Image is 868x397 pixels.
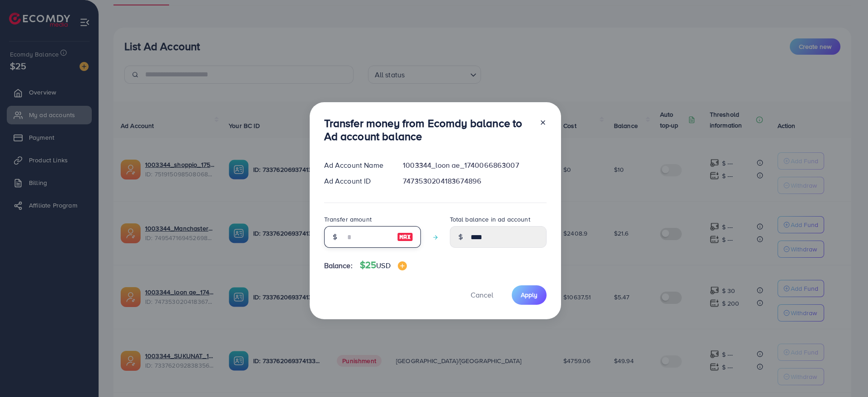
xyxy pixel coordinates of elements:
[324,117,532,143] h3: Transfer money from Ecomdy balance to Ad account balance
[324,260,353,271] span: Balance:
[397,232,413,242] img: image
[521,290,538,299] span: Apply
[512,285,547,305] button: Apply
[360,260,407,271] h4: $25
[317,176,396,186] div: Ad Account ID
[376,260,390,270] span: USD
[830,356,861,390] iframe: Chat
[317,160,396,170] div: Ad Account Name
[396,176,553,186] div: 7473530204183674896
[471,290,493,300] span: Cancel
[398,261,407,270] img: image
[450,215,530,224] label: Total balance in ad account
[459,285,505,305] button: Cancel
[324,215,372,224] label: Transfer amount
[396,160,553,170] div: 1003344_loon ae_1740066863007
